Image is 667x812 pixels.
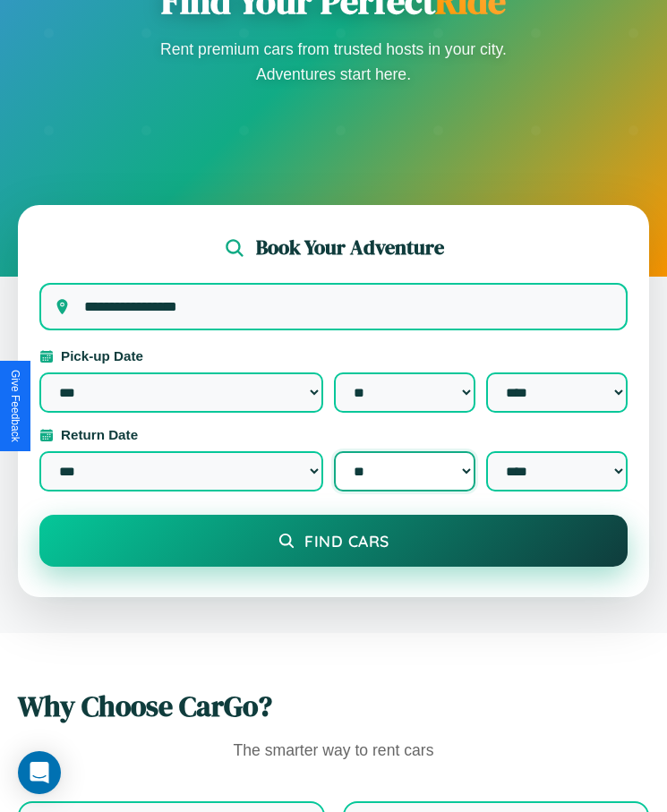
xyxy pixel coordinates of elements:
[155,37,513,87] p: Rent premium cars from trusted hosts in your city. Adventures start here.
[39,348,628,363] label: Pick-up Date
[256,234,444,261] h2: Book Your Adventure
[39,427,628,442] label: Return Date
[18,751,61,794] div: Open Intercom Messenger
[39,515,628,567] button: Find Cars
[9,370,21,442] div: Give Feedback
[18,737,649,765] p: The smarter way to rent cars
[18,687,649,726] h2: Why Choose CarGo?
